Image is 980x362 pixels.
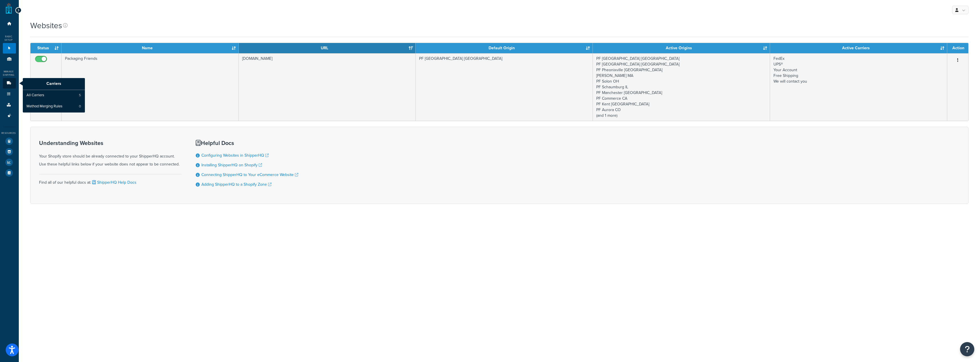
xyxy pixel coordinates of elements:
[201,172,298,178] a: Connecting ShipperHQ to Your eCommerce Website
[239,43,416,53] th: URL: activate to sort column ascending
[3,136,16,146] li: Test Your Rates
[3,89,16,99] li: Shipping Rules
[23,78,85,90] p: Carriers
[196,140,298,146] h3: Helpful Docs
[201,152,269,158] a: Configuring Websites in ShipperHQ
[3,147,16,157] li: Marketplace
[3,168,16,178] li: Help Docs
[201,181,271,187] a: Adding ShipperHQ to a Shopify Zone
[62,53,239,121] td: Packaging Friends
[201,162,262,168] a: Installing ShipperHQ on Shopify
[770,43,947,53] th: Active Carriers: activate to sort column ascending
[6,3,12,14] a: ShipperHQ Home
[3,19,16,29] li: Dashboard
[23,90,85,101] li: All Carriers
[26,93,44,98] span: All Carriers
[91,179,136,185] a: ShipperHQ Help Docs
[23,101,85,112] li: Method Merging Rules
[79,104,81,109] span: 0
[416,53,593,121] td: PF [GEOGRAPHIC_DATA] [GEOGRAPHIC_DATA]
[3,43,16,54] li: Websites
[39,140,181,146] h3: Understanding Websites
[416,43,593,53] th: Default Origin: activate to sort column ascending
[770,53,947,121] td: FedEx UPS® Your Account Free Shipping We will contact you
[3,100,16,110] li: Boxes
[79,93,81,98] span: 5
[593,53,770,121] td: PF [GEOGRAPHIC_DATA] [GEOGRAPHIC_DATA] PF [GEOGRAPHIC_DATA] [GEOGRAPHIC_DATA] PF Pheonixville [GE...
[30,43,62,53] th: Status: activate to sort column ascending
[3,54,16,64] li: Origins
[960,342,974,356] button: Open Resource Center
[3,111,16,121] li: Advanced Features
[947,43,968,53] th: Action
[3,78,16,89] li: Carriers
[593,43,770,53] th: Active Origins: activate to sort column ascending
[23,101,85,112] a: Method Merging Rules 0
[39,174,181,187] div: Find all of our helpful docs at:
[239,53,416,121] td: [DOMAIN_NAME]
[23,90,85,101] a: All Carriers 5
[26,104,62,109] span: Method Merging Rules
[3,157,16,167] li: Analytics
[39,140,181,168] div: Your Shopify store should be already connected to your ShipperHQ account. Use these helpful links...
[62,43,239,53] th: Name: activate to sort column ascending
[30,20,62,31] h1: Websites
